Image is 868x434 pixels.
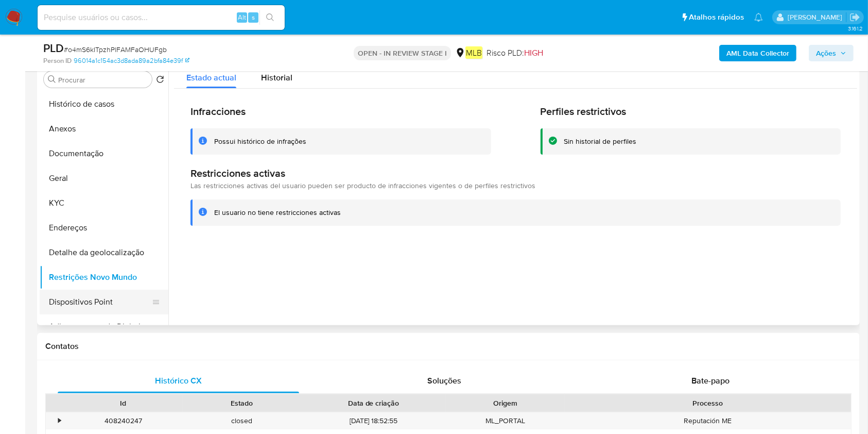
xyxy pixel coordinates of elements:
[40,265,168,290] button: Restrições Novo Mundo
[40,191,168,215] button: KYC
[58,416,61,426] div: •
[301,412,446,429] div: [DATE] 18:52:55
[58,75,148,85] input: Procurar
[64,44,167,55] span: # o4mS6kITpzhPlFAMFaOHUFgb
[849,12,860,23] a: Sair
[190,398,294,408] div: Estado
[446,412,565,429] div: ML_PORTAL
[524,47,543,59] span: HIGH
[74,56,189,65] a: 96014a1c154ac3d8ada89a2bfa84e39f
[71,398,176,408] div: Id
[354,46,451,60] p: OPEN - IN REVIEW STAGE I
[848,24,863,32] span: 3.161.2
[754,13,763,22] a: Notificações
[183,412,302,429] div: closed
[487,47,543,59] span: Risco PLD:
[40,240,168,265] button: Detalhe da geolocalização
[64,412,183,429] div: 408240247
[40,141,168,166] button: Documentação
[308,398,439,408] div: Data de criação
[40,116,168,141] button: Anexos
[565,412,851,429] div: Reputación ME
[689,12,744,23] span: Atalhos rápidos
[259,10,281,25] button: search-icon
[38,11,285,24] input: Pesquise usuários ou casos...
[40,290,160,314] button: Dispositivos Point
[453,398,558,408] div: Origem
[788,12,846,22] p: juliane.miranda@mercadolivre.com
[43,56,72,65] b: Person ID
[156,75,164,87] button: Retornar ao pedido padrão
[252,12,255,22] span: s
[719,45,796,61] button: AML Data Collector
[48,75,56,84] button: Procurar
[238,12,246,22] span: Alt
[465,46,482,59] em: MLB
[45,341,852,352] h1: Contatos
[40,92,168,116] button: Histórico de casos
[726,45,789,61] b: AML Data Collector
[40,215,168,240] button: Endereços
[809,45,854,61] button: Ações
[691,375,730,387] span: Bate-papo
[43,40,64,56] b: PLD
[40,314,168,339] button: Adiantamentos de Dinheiro
[155,375,202,387] span: Histórico CX
[572,398,844,408] div: Processo
[40,166,168,191] button: Geral
[816,45,836,61] span: Ações
[427,375,461,387] span: Soluções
